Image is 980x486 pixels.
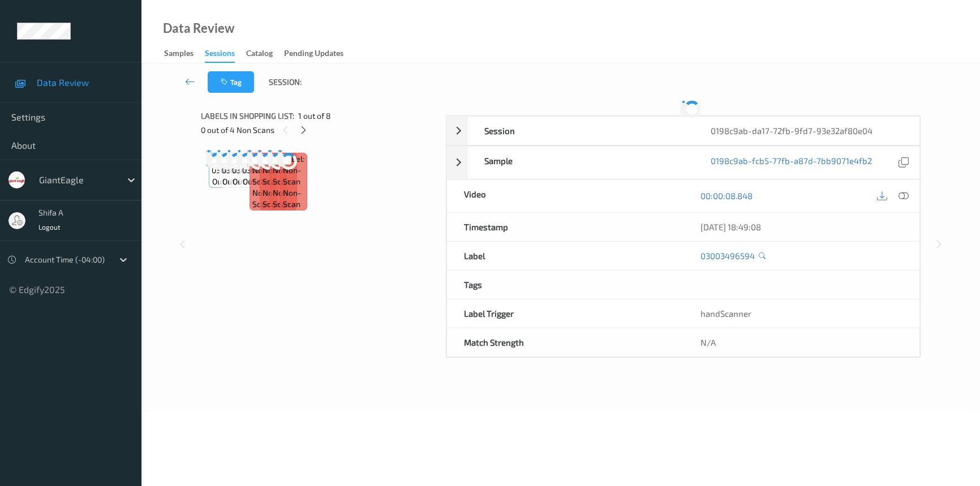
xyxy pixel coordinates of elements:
a: Catalog [246,46,284,62]
span: out-of-scope [243,176,292,187]
div: 0 out of 4 Non Scans [201,123,439,137]
span: Label: Non-Scan [283,153,304,187]
span: non-scan [283,187,304,210]
span: 1 out of 8 [298,110,331,122]
span: Label: Non-Scan [252,153,274,187]
a: Samples [164,46,205,62]
div: Label Trigger [447,299,684,328]
div: Session0198c9ab-da17-72fb-9fd7-93e32af80e04 [446,116,920,145]
span: Labels in shopping list: [201,110,294,122]
div: Session [467,117,694,145]
a: Pending Updates [284,46,355,62]
div: Label [447,242,684,270]
div: [DATE] 18:49:08 [700,221,903,233]
span: out-of-scope [233,176,282,187]
div: Timestamp [447,213,684,241]
div: Match Strength [447,328,684,356]
a: 00:00:08.848 [700,190,753,201]
div: Tags [447,270,684,299]
div: Sample0198c9ab-fcb5-77fb-a87d-7bb9071e4fb2 [446,146,920,179]
a: 0198c9ab-fcb5-77fb-a87d-7bb9071e4fb2 [711,155,872,170]
a: 03003496594 [700,250,755,261]
div: Pending Updates [284,48,343,62]
span: non-scan [252,187,274,210]
span: Label: Non-Scan [263,153,284,187]
span: out-of-scope [222,176,272,187]
div: Samples [164,48,194,62]
div: Sessions [205,48,235,63]
div: handScanner [684,299,920,328]
span: Label: Non-Scan [273,153,294,187]
div: 0198c9ab-da17-72fb-9fd7-93e32af80e04 [694,117,920,145]
div: Video [447,180,684,212]
span: non-scan [263,187,284,210]
button: Tag [208,71,254,93]
span: Session: [269,76,302,88]
a: Sessions [205,46,246,63]
div: Data Review [163,23,234,34]
div: Sample [467,147,694,179]
span: out-of-scope [212,176,261,187]
div: N/A [684,328,920,356]
div: Catalog [246,48,273,62]
span: non-scan [273,187,294,210]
